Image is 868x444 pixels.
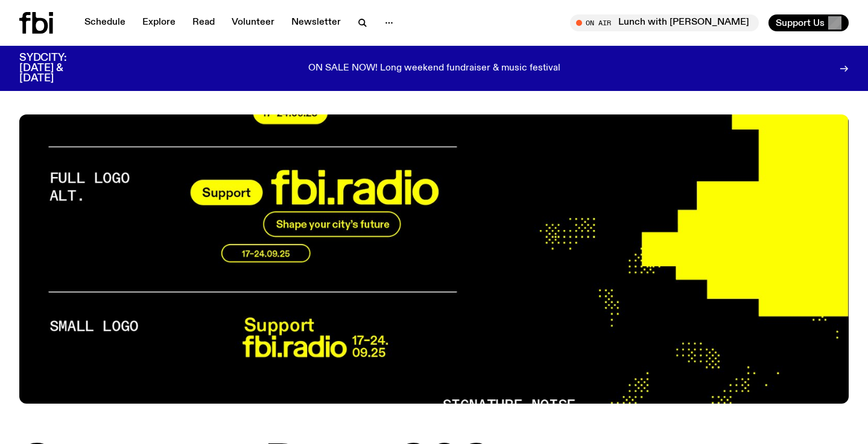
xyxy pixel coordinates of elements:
[19,53,97,84] h3: SYDCITY: [DATE] & [DATE]
[768,14,849,31] button: Support Us
[776,17,825,28] span: Support Us
[570,14,759,31] button: On AirLunch with [PERSON_NAME]
[308,63,560,74] p: ON SALE NOW! Long weekend fundraiser & music festival
[185,14,222,31] a: Read
[77,14,133,31] a: Schedule
[135,14,183,31] a: Explore
[224,14,282,31] a: Volunteer
[284,14,348,31] a: Newsletter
